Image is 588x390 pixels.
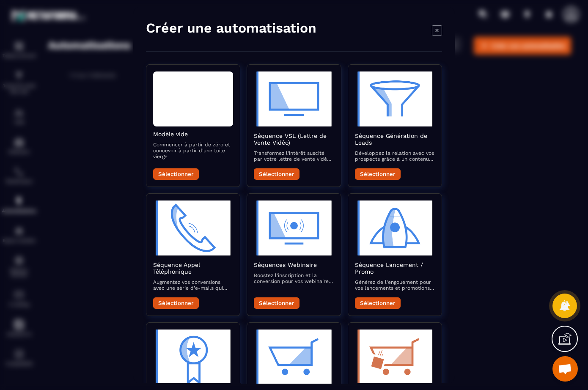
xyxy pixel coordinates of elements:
div: Ouvrir le chat [552,356,578,382]
button: Sélectionner [355,297,401,309]
p: Boostez l'inscription et la conversion pour vos webinaires avec des e-mails qui informent, rappel... [254,272,334,284]
h2: Séquence Lancement / Promo [355,261,435,275]
h2: Modèle vide [153,131,233,137]
p: Commencer à partir de zéro et concevoir à partir d'une toile vierge [153,142,233,159]
button: Sélectionner [153,297,199,309]
button: Sélectionner [254,168,299,180]
p: Augmentez vos conversions avec une série d’e-mails qui préparent et suivent vos appels commerciaux [153,279,233,291]
img: automation-objective-icon [254,71,334,126]
p: Générez de l'engouement pour vos lancements et promotions avec une séquence d’e-mails captivante ... [355,279,435,291]
img: automation-objective-icon [254,330,334,385]
button: Sélectionner [254,297,299,309]
img: automation-objective-icon [254,200,334,255]
img: automation-objective-icon [355,200,435,255]
h2: Séquence Appel Téléphonique [153,261,233,275]
p: Transformez l'intérêt suscité par votre lettre de vente vidéo en actions concrètes avec des e-mai... [254,150,334,162]
h2: Séquences Webinaire [254,261,334,268]
button: Sélectionner [153,168,199,180]
p: Développez la relation avec vos prospects grâce à un contenu attractif qui les accompagne vers la... [355,150,435,162]
h2: Séquence Génération de Leads [355,132,435,146]
img: automation-objective-icon [153,330,233,385]
img: automation-objective-icon [355,330,435,385]
img: automation-objective-icon [153,200,233,255]
button: Sélectionner [355,168,401,180]
h2: Séquence VSL (Lettre de Vente Vidéo) [254,132,334,146]
h4: Créer une automatisation [146,19,316,36]
img: automation-objective-icon [355,71,435,126]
